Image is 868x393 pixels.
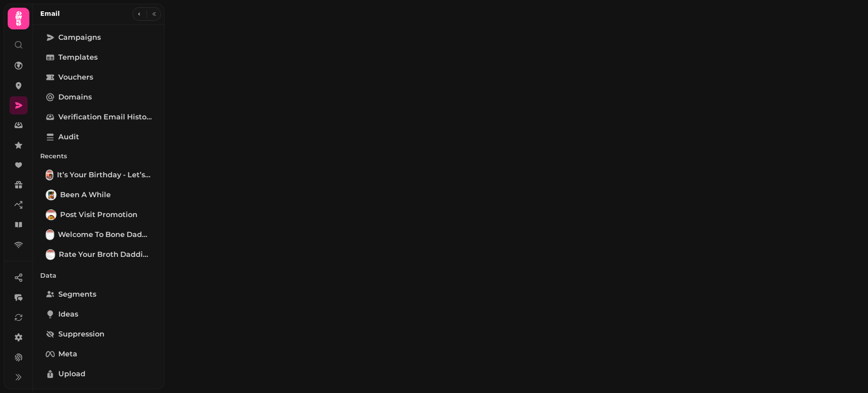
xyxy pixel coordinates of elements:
span: Campaigns [58,32,101,43]
a: Rate your Broth Daddies visit!Rate your Broth Daddies visit! [40,246,157,264]
span: Welcome to Bone Daddies Soho! [58,229,152,240]
a: Welcome to Bone Daddies Soho!Welcome to Bone Daddies Soho! [40,226,157,244]
span: Meta [58,349,77,360]
span: Ideas [58,309,78,320]
span: Been a While [60,189,111,200]
img: Welcome to Bone Daddies Soho! [47,230,53,239]
a: Campaigns [40,28,157,47]
span: Domains [58,92,92,103]
p: Data [40,267,157,284]
h2: Email [40,9,60,18]
a: Suppression [40,325,157,343]
span: Audit [58,132,79,142]
a: Been a WhileBeen a While [40,186,157,204]
p: Recents [40,148,157,164]
span: post visit promotion [60,209,137,220]
a: Vouchers [40,68,157,86]
span: Verification email history [58,112,152,123]
span: Upload [58,369,85,379]
a: Domains [40,88,157,106]
span: Vouchers [58,72,93,83]
a: Upload [40,365,157,383]
span: Segments [58,289,96,300]
span: Suppression [58,329,104,340]
img: Been a While [47,190,56,199]
a: Meta [40,345,157,363]
a: Ideas [40,305,157,323]
img: post visit promotion [47,210,56,219]
span: Rate your Broth Daddies visit! [59,249,152,260]
a: Verification email history [40,108,157,126]
a: It’s your birthday - let’s make it saucy!It’s your birthday - let’s make it saucy! [40,166,157,184]
span: Templates [58,52,98,63]
a: Templates [40,48,157,66]
a: Segments [40,285,157,303]
img: It’s your birthday - let’s make it saucy! [47,170,52,180]
img: Rate your Broth Daddies visit! [47,250,54,259]
span: It’s your birthday - let’s make it saucy! [57,170,152,180]
a: Audit [40,128,157,146]
a: post visit promotionpost visit promotion [40,206,157,224]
